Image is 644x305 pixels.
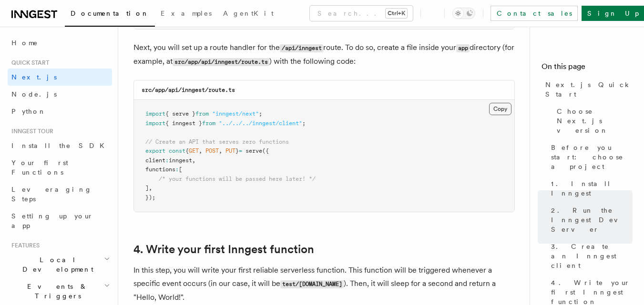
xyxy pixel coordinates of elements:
span: Leveraging Steps [11,186,92,203]
span: Local Development [8,255,104,274]
span: , [199,148,202,154]
span: Events & Triggers [8,282,104,301]
span: /* your functions will be passed here later! */ [159,176,316,182]
a: Install the SDK [8,137,112,154]
code: src/app/api/inngest/route.ts [173,58,269,66]
a: 4. Write your first Inngest function [133,243,314,256]
span: "../../../inngest/client" [219,120,302,127]
button: Copy [489,103,511,115]
a: Choose Next.js version [553,103,633,139]
a: Contact sales [491,6,578,21]
button: Local Development [8,251,112,278]
span: Choose Next.js version [557,107,633,135]
span: 2. Run the Inngest Dev Server [551,206,633,234]
span: ] [145,185,149,191]
a: Documentation [65,3,155,27]
span: , [219,148,222,154]
span: serve [245,148,262,154]
a: Node.js [8,86,112,103]
a: Next.js [8,69,112,86]
button: Search...Ctrl+K [310,6,413,21]
span: : [175,166,179,173]
a: 3. Create an Inngest client [547,238,633,274]
span: ; [302,120,306,127]
span: client [145,157,165,164]
a: Leveraging Steps [8,181,112,207]
span: from [202,120,215,127]
h4: On this page [542,61,633,76]
a: Your first Functions [8,154,112,181]
code: app [456,44,470,52]
span: // Create an API that serves zero functions [145,138,289,145]
span: Python [11,108,46,115]
a: 2. Run the Inngest Dev Server [547,202,633,238]
span: from [195,110,209,117]
span: Examples [161,10,212,17]
span: Your first Functions [11,159,68,176]
p: In this step, you will write your first reliable serverless function. This function will be trigg... [133,264,515,304]
button: Events & Triggers [8,278,112,305]
code: /api/inngest [280,44,323,52]
span: import [145,120,165,127]
span: 3. Create an Inngest client [551,242,633,270]
span: Setting up your app [11,212,93,229]
span: 1. Install Inngest [551,179,633,198]
button: Toggle dark mode [452,8,475,19]
span: Home [11,38,38,48]
a: Home [8,34,112,51]
span: Node.js [11,90,57,98]
span: functions [145,166,175,173]
a: Python [8,103,112,120]
span: } [235,148,239,154]
span: }); [145,194,155,201]
span: const [169,148,185,154]
span: : [165,157,169,164]
a: AgentKit [217,3,279,26]
span: PUT [225,148,235,154]
span: inngest [169,157,192,164]
span: POST [205,148,219,154]
span: [ [179,166,182,173]
span: ; [259,110,262,117]
span: import [145,110,165,117]
span: , [192,157,195,164]
code: test/[DOMAIN_NAME] [280,280,344,288]
span: { inngest } [165,120,202,127]
span: Documentation [71,10,149,17]
span: GET [189,148,199,154]
a: Examples [155,3,217,26]
span: Before you start: choose a project [551,143,633,171]
a: Next.js Quick Start [542,76,633,103]
span: Install the SDK [11,142,110,149]
kbd: Ctrl+K [386,9,407,18]
span: "inngest/next" [212,110,259,117]
a: Before you start: choose a project [547,139,633,175]
p: Next, you will set up a route handler for the route. To do so, create a file inside your director... [133,41,515,69]
span: Next.js Quick Start [545,80,633,99]
span: export [145,148,165,154]
span: = [239,148,242,154]
span: , [149,185,152,191]
a: 1. Install Inngest [547,175,633,202]
span: Quick start [8,59,49,67]
span: Features [8,242,40,249]
span: ({ [262,148,269,154]
span: Inngest tour [8,128,53,135]
span: { serve } [165,110,195,117]
span: AgentKit [223,10,274,17]
span: Next.js [11,73,57,81]
span: { [185,148,189,154]
a: Setting up your app [8,207,112,234]
code: src/app/api/inngest/route.ts [142,87,235,93]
